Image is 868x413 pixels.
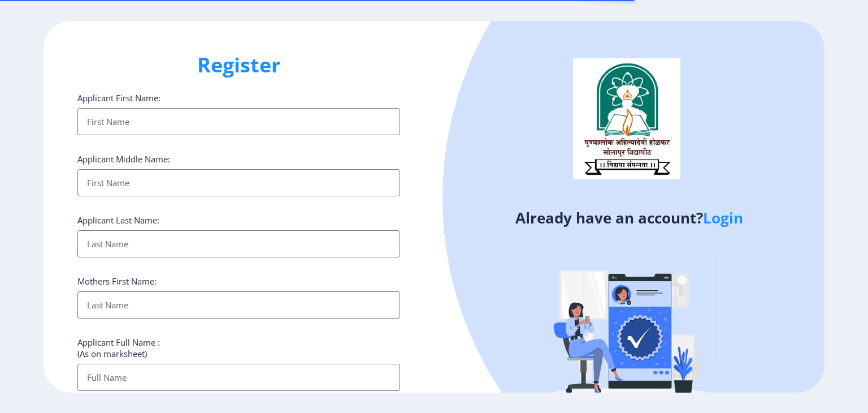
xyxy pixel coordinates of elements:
h1: Register [77,51,400,79]
input: Last Name [77,291,400,319]
a: Login [703,208,743,228]
label: Applicant Last Name: [77,214,159,226]
h4: Already have an account? [442,209,816,227]
label: Applicant First Name: [77,92,160,104]
label: Applicant Full Name : (As on marksheet) [77,337,160,359]
img: logo [573,58,680,179]
input: First Name [77,108,400,135]
input: First Name [77,169,400,196]
input: Full Name [77,364,400,391]
input: Last Name [77,230,400,257]
label: Applicant Middle Name: [77,153,170,165]
label: Mothers First Name: [77,276,157,287]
